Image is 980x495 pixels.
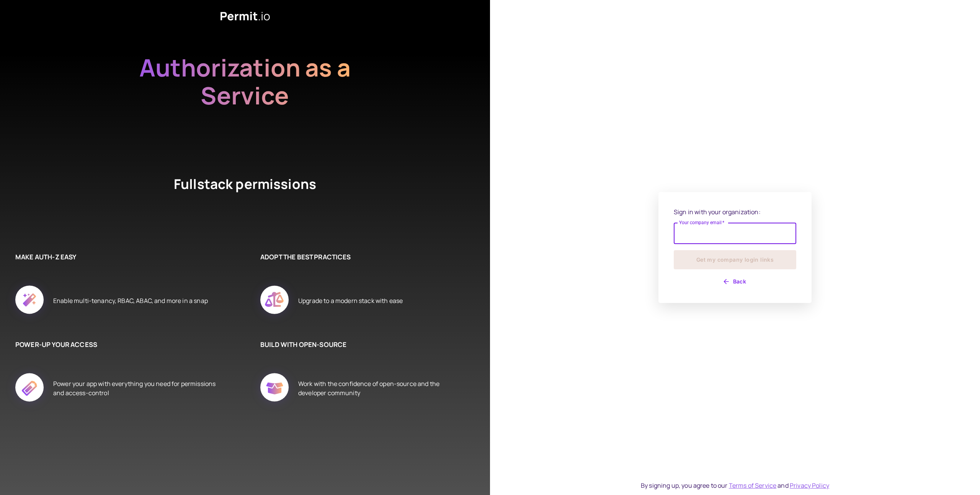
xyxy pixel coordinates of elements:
[115,54,375,137] h2: Authorization as a Service
[674,250,796,269] button: Get my company login links
[298,365,467,412] div: Work with the confidence of open-source and the developer community
[790,481,829,490] a: Privacy Policy
[260,252,467,262] h6: ADOPT THE BEST PRACTICES
[674,207,796,217] p: Sign in with your organization:
[729,481,776,490] a: Terms of Service
[679,219,725,226] label: Your company email
[145,175,345,221] h4: Fullstack permissions
[260,340,467,350] h6: BUILD WITH OPEN-SOURCE
[298,277,403,324] div: Upgrade to a modern stack with ease
[674,275,796,288] button: Back
[53,365,222,412] div: Power your app with everything you need for permissions and access-control
[15,252,222,262] h6: MAKE AUTH-Z EASY
[53,277,208,324] div: Enable multi-tenancy, RBAC, ABAC, and more in a snap
[15,340,222,350] h6: POWER-UP YOUR ACCESS
[641,481,829,490] div: By signing up, you agree to our and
